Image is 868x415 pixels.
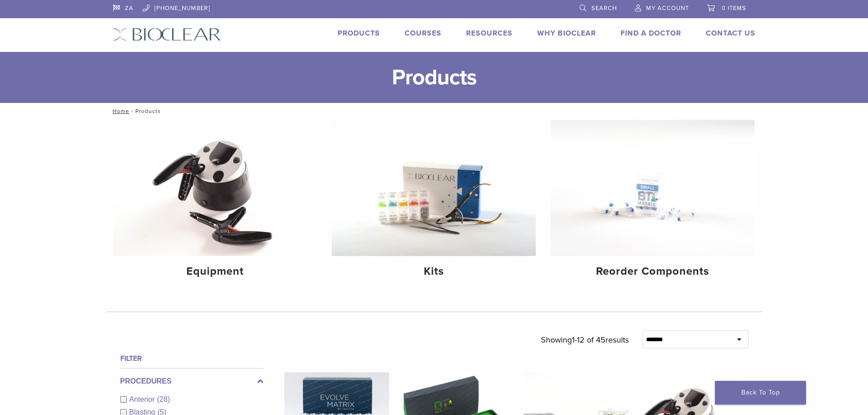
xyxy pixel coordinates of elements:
[332,120,536,256] img: Kits
[572,335,606,345] span: 1-12 of 45
[157,395,170,403] span: (28)
[120,353,263,364] h4: Filter
[120,376,263,387] label: Procedures
[715,381,806,405] a: Back To Top
[591,5,617,12] span: Search
[113,28,221,41] img: Bioclear
[537,29,596,38] a: Why Bioclear
[106,103,762,119] nav: Products
[338,29,380,38] a: Products
[541,330,629,349] p: Showing results
[339,263,529,280] h4: Kits
[646,5,689,12] span: My Account
[113,120,318,286] a: Equipment
[722,5,746,12] span: 0 items
[129,109,135,113] span: /
[121,263,310,280] h4: Equipment
[110,108,129,114] a: Home
[405,29,442,38] a: Courses
[466,29,513,38] a: Resources
[621,29,681,38] a: Find A Doctor
[332,120,536,286] a: Kits
[550,120,755,256] img: Reorder Components
[550,120,755,286] a: Reorder Components
[706,29,755,38] a: Contact Us
[558,263,747,280] h4: Reorder Components
[129,395,157,403] span: Anterior
[113,120,318,256] img: Equipment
